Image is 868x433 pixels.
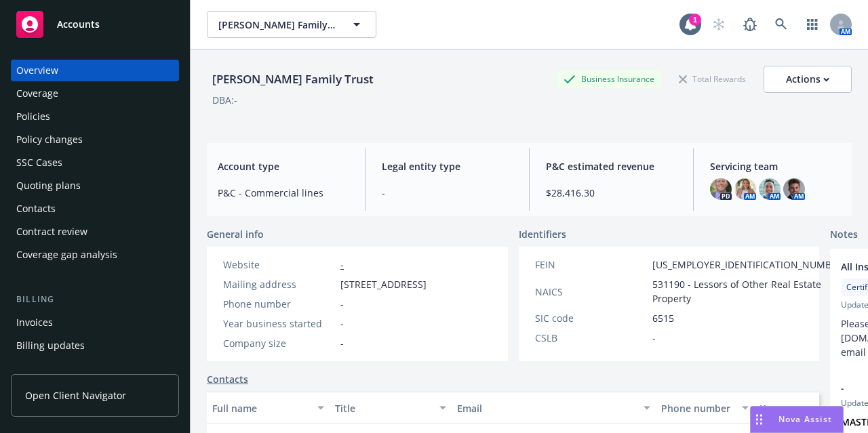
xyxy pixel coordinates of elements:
[207,70,379,88] div: [PERSON_NAME] Family Trust
[340,316,344,331] span: -
[557,70,661,87] div: Business Insurance
[218,186,349,200] span: P&C - Commercial lines
[223,257,335,272] div: Website
[16,129,83,150] div: Policy changes
[11,335,179,356] a: Billing updates
[546,159,677,173] span: P&C estimated revenue
[661,401,733,415] div: Phone number
[452,392,656,424] button: Email
[11,129,179,150] a: Policy changes
[705,11,732,38] a: Start snowing
[830,227,858,243] span: Notes
[212,93,237,107] div: DBA: -
[218,18,336,32] span: [PERSON_NAME] Family Trust
[25,388,126,403] span: Open Client Navigator
[223,316,335,331] div: Year business started
[656,392,753,424] button: Phone number
[16,312,53,333] div: Invoices
[750,406,844,433] button: Nova Assist
[16,60,58,81] div: Overview
[768,11,795,38] a: Search
[652,257,846,272] span: [US_EMPLOYER_IDENTIFICATION_NUMBER]
[11,106,179,127] a: Policies
[212,401,309,415] div: Full name
[672,70,753,87] div: Total Rewards
[207,392,330,424] button: Full name
[535,285,647,299] div: NAICS
[652,331,656,345] span: -
[218,159,349,173] span: Account type
[751,407,768,432] div: Drag to move
[778,413,832,425] span: Nova Assist
[207,372,248,386] a: Contacts
[11,175,179,197] a: Quoting plans
[11,152,179,173] a: SSC Cases
[786,66,829,92] div: Actions
[519,227,566,241] span: Identifiers
[382,186,513,200] span: -
[535,331,647,345] div: CSLB
[223,297,335,311] div: Phone number
[799,11,826,38] a: Switch app
[223,277,335,291] div: Mailing address
[16,152,62,173] div: SSC Cases
[11,198,179,220] a: Contacts
[710,159,841,173] span: Servicing team
[340,258,344,271] a: -
[734,178,756,200] img: photo
[340,336,344,350] span: -
[335,401,432,415] div: Title
[457,401,635,415] div: Email
[16,198,56,220] div: Contacts
[11,83,179,104] a: Coverage
[330,392,452,424] button: Title
[652,311,674,325] span: 6515
[754,392,819,424] button: Key contact
[11,293,179,306] div: Billing
[223,336,335,350] div: Company size
[16,175,81,197] div: Quoting plans
[16,358,92,379] div: Account charges
[11,221,179,243] a: Contract review
[16,221,87,243] div: Contract review
[736,11,764,38] a: Report a Bug
[340,277,427,291] span: [STREET_ADDRESS]
[16,83,58,104] div: Coverage
[57,19,100,30] span: Accounts
[340,297,344,311] span: -
[535,257,647,272] div: FEIN
[16,106,50,127] div: Policies
[710,178,732,200] img: photo
[16,335,85,356] div: Billing updates
[11,358,179,379] a: Account charges
[11,244,179,266] a: Coverage gap analysis
[759,178,781,200] img: photo
[546,186,677,200] span: $28,416.30
[207,227,264,241] span: General info
[207,11,376,38] button: [PERSON_NAME] Family Trust
[382,159,513,173] span: Legal entity type
[783,178,805,200] img: photo
[535,311,647,325] div: SIC code
[11,312,179,333] a: Invoices
[764,66,852,93] button: Actions
[689,14,701,26] div: 1
[759,401,799,415] div: Key contact
[16,244,117,266] div: Coverage gap analysis
[11,60,179,81] a: Overview
[11,5,179,43] a: Accounts
[652,277,846,306] span: 531190 - Lessors of Other Real Estate Property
